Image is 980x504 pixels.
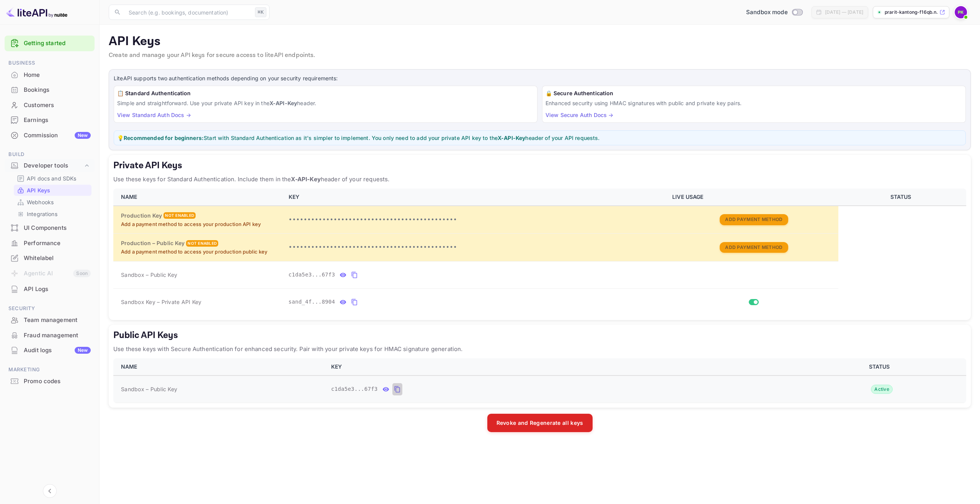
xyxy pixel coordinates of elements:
div: Integrations [14,208,91,219]
p: ••••••••••••••••••••••••••••••••••••••••••••• [289,243,663,252]
p: Enhanced security using HMAC signatures with public and private key pairs. [546,99,962,107]
strong: X-API-Key [291,176,320,183]
div: Bookings [5,83,95,98]
p: ••••••••••••••••••••••••••••••••••••••••••••• [289,215,663,224]
span: sand_4f...8904 [289,298,335,306]
p: Integrations [27,210,57,218]
p: Use these keys with Secure Authentication for enhanced security. Pair with your private keys for ... [113,345,966,354]
th: STATUS [795,358,966,376]
div: Active [871,385,893,394]
div: Earnings [5,113,95,128]
table: private api keys table [113,189,966,315]
th: NAME [113,189,284,206]
a: API Logs [5,282,95,296]
div: New [75,132,91,139]
div: Not enabled [186,240,218,247]
div: Whitelabel [24,254,91,263]
p: Add a payment method to access your production public key [121,248,279,256]
p: Simple and straightforward. Use your private API key in the header. [117,99,534,107]
div: Developer tools [24,161,83,170]
p: API Keys [27,186,50,194]
div: Home [24,71,91,80]
span: Security [5,304,95,313]
div: Audit logsNew [5,343,95,358]
h5: Public API Keys [113,329,966,341]
p: 💡 Start with Standard Authentication as it's simpler to implement. You only need to add your priv... [117,134,962,142]
div: Customers [5,98,95,113]
img: Prarit Kantong [955,6,967,18]
h5: Private API Keys [113,159,966,172]
div: API docs and SDKs [14,173,91,184]
a: Getting started [24,39,91,48]
span: c1da5e3...67f3 [331,385,378,393]
div: Performance [24,239,91,248]
div: Commission [24,131,91,140]
div: Promo codes [5,374,95,389]
strong: X-API-Key [498,135,525,141]
p: prarit-kantong-f16qb.n... [885,9,938,16]
p: Create and manage your API keys for secure access to liteAPI endpoints. [109,51,971,60]
button: Add Payment Method [720,214,788,225]
p: Add a payment method to access your production API key [121,221,279,228]
div: Performance [5,236,95,251]
span: Sandbox mode [746,8,788,17]
a: UI Components [5,221,95,235]
a: Team management [5,313,95,327]
div: Developer tools [5,159,95,172]
a: Performance [5,236,95,250]
h6: Production Key [121,211,162,220]
div: Team management [24,316,91,325]
h6: 🔒 Secure Authentication [546,89,962,98]
span: Sandbox Key – Private API Key [121,299,201,305]
a: View Standard Auth Docs → [117,112,191,118]
div: Getting started [5,36,95,51]
a: API docs and SDKs [17,174,88,182]
th: STATUS [838,189,966,206]
div: CommissionNew [5,128,95,143]
div: Fraud management [5,328,95,343]
a: Add Payment Method [720,216,788,223]
table: public api keys table [113,358,966,403]
a: Fraud management [5,328,95,342]
span: Business [5,59,95,67]
strong: X-API-Key [269,100,297,106]
span: Sandbox – Public Key [121,385,177,393]
th: KEY [284,189,668,206]
button: Collapse navigation [43,484,57,498]
span: Sandbox – Public Key [121,271,177,279]
div: Not enabled [163,212,196,219]
button: Add Payment Method [720,242,788,253]
div: Fraud management [24,331,91,340]
a: Whitelabel [5,251,95,265]
div: UI Components [5,221,95,236]
div: New [75,347,91,354]
h6: 📋 Standard Authentication [117,89,534,98]
img: LiteAPI logo [6,6,67,18]
p: API Keys [109,34,971,49]
span: Marketing [5,366,95,374]
div: API Logs [5,282,95,297]
div: Home [5,68,95,83]
input: Search (e.g. bookings, documentation) [124,5,252,20]
th: NAME [113,358,327,376]
a: Bookings [5,83,95,97]
span: c1da5e3...67f3 [289,271,335,279]
div: Audit logs [24,346,91,355]
a: Add Payment Method [720,244,788,250]
p: Webhooks [27,198,54,206]
a: View Secure Auth Docs → [546,112,613,118]
div: [DATE] — [DATE] [825,9,863,16]
a: Integrations [17,210,88,218]
div: ⌘K [255,7,266,17]
a: Home [5,68,95,82]
div: Earnings [24,116,91,125]
div: Whitelabel [5,251,95,266]
div: Promo codes [24,377,91,386]
a: Earnings [5,113,95,127]
a: API Keys [17,186,88,194]
strong: Recommended for beginners: [124,135,204,141]
div: Bookings [24,86,91,94]
p: Use these keys for Standard Authentication. Include them in the header of your requests. [113,175,966,184]
p: API docs and SDKs [27,174,77,182]
div: Switch to Production mode [743,8,805,17]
